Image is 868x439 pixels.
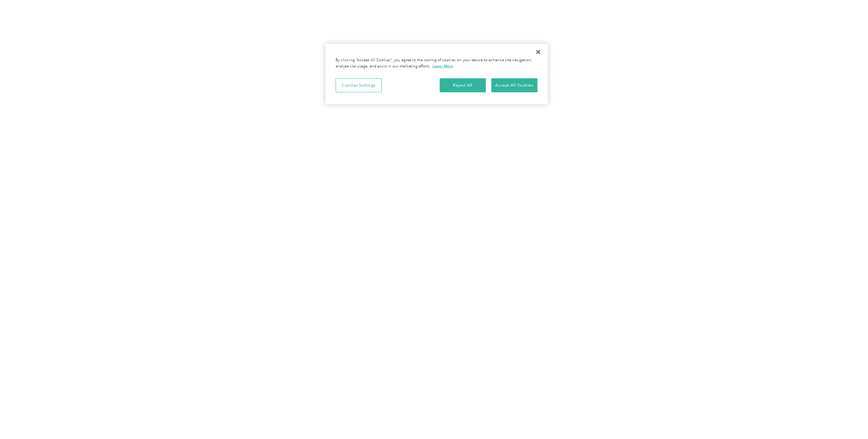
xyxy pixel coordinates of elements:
[531,44,546,59] button: Close
[325,44,548,104] div: Privacy
[440,78,486,93] button: Reject All
[336,78,382,93] button: Cookies Settings
[491,78,537,93] button: Accept All Cookies
[432,64,453,68] a: More information about your privacy, opens in a new tab
[325,44,548,104] div: Cookie banner
[336,57,537,69] div: By clicking “Accept All Cookies”, you agree to the storing of cookies on your device to enhance s...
